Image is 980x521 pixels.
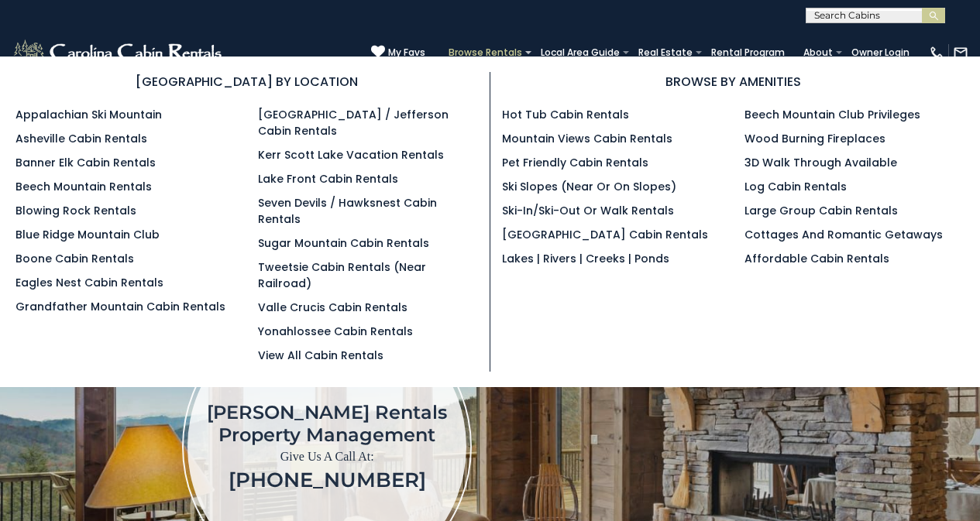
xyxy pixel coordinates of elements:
a: Wood Burning Fireplaces [744,131,885,146]
a: Cottages and Romantic Getaways [744,227,943,242]
a: Ski Slopes (Near or On Slopes) [502,179,676,194]
a: Large Group Cabin Rentals [744,203,898,218]
a: Lakes | Rivers | Creeks | Ponds [502,251,669,266]
a: Sugar Mountain Cabin Rentals [258,235,429,251]
h1: [PERSON_NAME] Rentals Property Management [207,401,447,446]
a: Appalachian Ski Mountain [15,107,162,122]
img: White-1-2.png [12,37,226,68]
a: Seven Devils / Hawksnest Cabin Rentals [258,195,437,227]
a: Valle Crucis Cabin Rentals [258,300,407,315]
a: Hot Tub Cabin Rentals [502,107,629,122]
a: Rental Program [703,42,793,63]
a: 3D Walk Through Available [744,155,897,170]
a: Asheville Cabin Rentals [15,131,147,146]
a: Mountain Views Cabin Rentals [502,131,672,146]
a: Real Estate [631,42,700,63]
h3: BROWSE BY AMENITIES [502,72,965,91]
a: Browse Rentals [441,42,530,63]
span: My Favs [388,46,425,60]
a: Boone Cabin Rentals [15,251,134,266]
p: Give Us A Call At: [207,446,447,468]
a: Blowing Rock Rentals [15,203,136,218]
a: Owner Login [844,42,917,63]
a: Lake Front Cabin Rentals [258,171,398,187]
img: phone-regular-white.png [929,45,944,60]
a: Beech Mountain Club Privileges [744,107,920,122]
img: mail-regular-white.png [953,45,968,60]
a: Pet Friendly Cabin Rentals [502,155,648,170]
a: Grandfather Mountain Cabin Rentals [15,299,225,314]
a: Ski-in/Ski-Out or Walk Rentals [502,203,674,218]
a: Yonahlossee Cabin Rentals [258,324,413,339]
a: Tweetsie Cabin Rentals (Near Railroad) [258,259,426,291]
a: About [796,42,841,63]
a: [GEOGRAPHIC_DATA] Cabin Rentals [502,227,708,242]
a: Affordable Cabin Rentals [744,251,889,266]
h3: [GEOGRAPHIC_DATA] BY LOCATION [15,72,478,91]
a: Kerr Scott Lake Vacation Rentals [258,147,444,163]
a: Beech Mountain Rentals [15,179,152,194]
a: [PHONE_NUMBER] [229,468,426,492]
a: View All Cabin Rentals [258,348,383,363]
a: Log Cabin Rentals [744,179,847,194]
a: [GEOGRAPHIC_DATA] / Jefferson Cabin Rentals [258,107,449,139]
a: Local Area Guide [533,42,628,63]
a: Banner Elk Cabin Rentals [15,155,156,170]
a: Eagles Nest Cabin Rentals [15,275,163,290]
a: My Favs [371,45,425,60]
a: Blue Ridge Mountain Club [15,227,160,242]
